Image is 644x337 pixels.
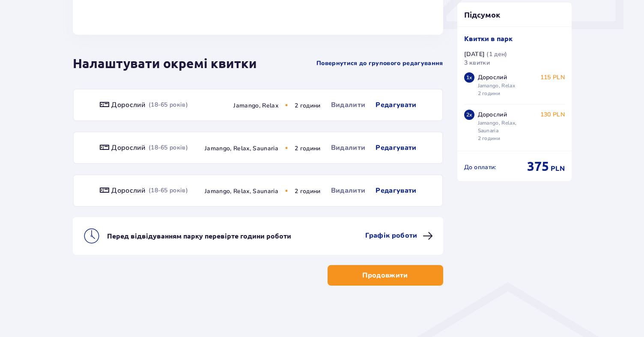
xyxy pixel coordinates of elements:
p: Jamango, Relax [478,82,515,89]
a: Редагувати [376,185,416,196]
div: 1 x [464,72,474,83]
div: 2 x [464,110,474,120]
button: Продовжити [328,265,443,286]
span: Jamango, Relax, Saunaria [205,187,278,195]
span: Jamango, Relax, Saunaria [205,144,278,152]
p: Дорослий [111,100,145,110]
p: ( 18-65 років ) [149,101,188,109]
a: Видалити [331,143,366,153]
p: Jamango, Relax, Saunaria [478,119,537,134]
p: Підсумок [457,9,572,20]
p: ( 1 ден ) [486,50,507,59]
p: 2 години [478,89,501,97]
a: Редагувати [376,143,416,153]
span: • [285,101,288,109]
a: Повернутися до групового редагування [316,59,443,68]
span: • [285,187,288,194]
span: Jamango, Relax [233,101,278,110]
span: 2 години [295,144,321,152]
p: Графік роботи [365,231,417,240]
p: До оплати : [464,163,496,172]
p: ( 18-65 років ) [149,143,188,152]
p: Перед відвідуванням парку перевірте години роботи [107,231,291,241]
span: 2 години [295,187,321,195]
p: Квитки в парк [464,34,513,43]
p: 2 години [478,134,501,142]
img: clock icon [83,227,100,245]
p: Дорослий [111,186,145,195]
p: Дорослий [478,73,507,82]
p: Налаштувати окремі квитки [73,55,257,72]
p: 115 PLN [540,73,565,82]
a: Видалити [331,185,366,196]
p: PLN [551,164,565,173]
p: Дорослий [111,143,145,152]
a: Видалити [331,100,366,110]
span: 2 години [295,101,321,110]
p: 3 квитки [464,59,490,67]
a: Редагувати [376,100,416,110]
p: [DATE] [464,50,485,59]
p: 375 [527,158,549,174]
p: ( 18-65 років ) [149,186,188,195]
button: Графік роботи [365,231,432,241]
p: Дорослий [478,110,507,119]
span: • [285,144,288,152]
p: Продовжити [362,271,408,280]
p: 130 PLN [540,110,565,119]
